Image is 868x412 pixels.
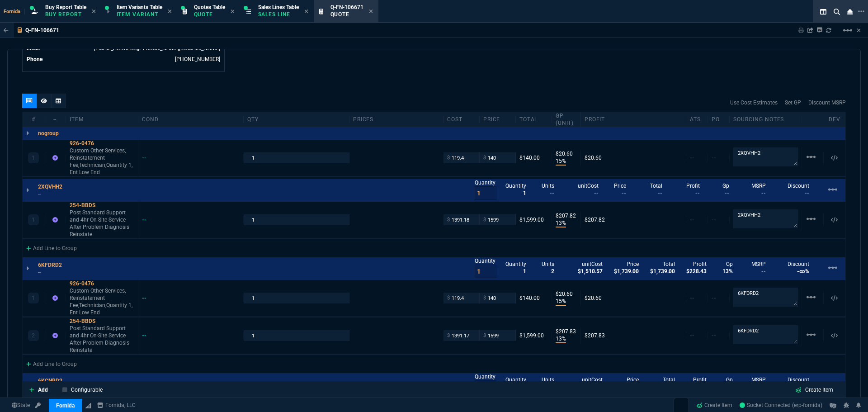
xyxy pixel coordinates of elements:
nx-icon: Back to Table [4,27,9,33]
a: B-y3Rh_zgYnQ7s1JAAFh [740,401,822,409]
span: -- [712,155,716,161]
nx-icon: Open New Tab [858,7,864,16]
div: ATS [686,116,708,123]
span: Sales Lines Table [258,4,299,10]
div: Profit [581,116,686,123]
mat-icon: Example home icon [827,378,838,389]
span: $ [483,294,486,302]
span: -- [712,332,716,339]
span: Buy Report Table [45,4,86,10]
p: Configurable [71,386,103,394]
nx-icon: Search [830,6,844,17]
p: $207.83 [556,328,577,335]
p: -- [38,269,67,276]
div: -- [142,332,155,339]
span: -- [690,332,694,339]
div: PO [708,116,730,123]
a: Use Cost Estimates [730,99,778,107]
nx-icon: Item not found in Business Central. The quote is still valid. [52,217,58,223]
p: Q-FN-106671 [25,27,59,34]
span: -- [690,155,694,161]
span: -- [712,217,716,223]
div: Sourcing Notes [730,116,802,123]
a: Discount MSRP [808,99,846,107]
div: -- [142,154,155,161]
p: 6KFDRD2 [38,261,62,269]
div: $20.60 [585,154,682,161]
div: cond [138,116,244,123]
span: $ [483,332,486,339]
p: Quantity [475,373,496,380]
span: Phone [27,56,42,62]
p: Post Standard Support and 4hr On-Site Service After Problem Diagnosis Reinstate [70,325,134,354]
div: GP (unit) [552,112,581,127]
p: $207.82 [556,212,577,219]
p: nogroup [38,130,59,137]
div: qty [244,116,349,123]
mat-icon: Example home icon [806,329,816,340]
div: -- [44,116,66,123]
p: 13% [556,335,566,343]
div: $140.00 [519,154,548,161]
span: $ [447,294,450,302]
p: Post Standard Support and 4hr On-Site Service After Problem Diagnosis Reinstate [70,209,134,238]
span: Socket Connected (erp-fornida) [740,402,822,408]
div: price [480,116,516,123]
p: Quantity [475,179,496,186]
div: 926-0476 [70,280,134,287]
div: 254-BBDS [70,202,134,209]
span: $ [447,332,450,339]
div: 926-0476 [70,140,134,147]
nx-icon: Close Workbench [844,6,856,17]
a: msbcCompanyName [94,401,138,409]
p: -- [38,190,68,198]
p: 15% [556,298,566,306]
p: $20.60 [556,290,577,298]
p: Add [38,386,48,394]
p: Buy Report [45,11,86,18]
tr: undefined [26,55,221,64]
span: $ [483,216,486,223]
mat-icon: Example home icon [827,262,838,273]
a: API TOKEN [33,401,43,409]
p: Quantity [475,257,496,265]
span: -- [712,295,716,301]
nx-icon: Split Panels [816,6,830,17]
div: $140.00 [519,294,548,302]
p: 1 [32,294,35,302]
p: 13% [556,219,566,227]
p: Custom Other Services, Reinstatement Fee,Technician,Quantity 1, Ent Low End [70,287,134,316]
div: dev [824,116,845,123]
a: 714-586-5495 [175,56,220,62]
mat-icon: Example home icon [806,292,816,303]
p: 15% [556,157,566,166]
div: $1,599.00 [519,332,548,339]
mat-icon: Example home icon [806,152,816,162]
mat-icon: Example home icon [827,184,838,195]
p: $20.60 [556,150,577,157]
div: Add Line to Group [23,355,80,371]
div: $207.82 [585,216,682,223]
p: Quote [330,11,363,18]
mat-icon: Example home icon [806,213,816,224]
a: Set GP [785,99,801,107]
span: Item Variants Table [117,4,162,10]
div: Item [66,116,138,123]
div: Total [516,116,552,123]
span: Q-FN-106671 [330,4,363,10]
p: 2XQVHH2 [38,183,62,190]
div: # [23,116,44,123]
span: Email [27,45,40,52]
p: 1 [32,216,35,223]
p: Item Variant [117,11,162,18]
a: Hide Workbench [857,27,861,34]
span: -- [690,217,694,223]
div: -- [142,294,155,302]
a: Global State [9,401,33,409]
span: Fornida [4,9,24,14]
span: Quotes Table [194,4,225,10]
nx-icon: Item not found in Business Central. The quote is still valid. [52,332,58,339]
nx-icon: Close Tab [231,8,235,15]
nx-icon: Item not found in Business Central. The quote is still valid. [52,295,58,301]
span: -- [690,295,694,301]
